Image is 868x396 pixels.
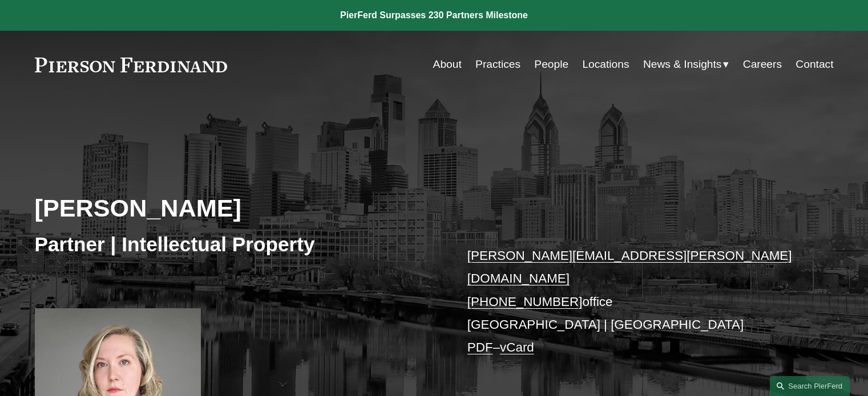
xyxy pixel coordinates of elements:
[582,54,629,75] a: Locations
[35,232,434,257] h3: Partner | Intellectual Property
[467,248,792,285] a: [PERSON_NAME][EMAIL_ADDRESS][PERSON_NAME][DOMAIN_NAME]
[475,54,520,75] a: Practices
[534,54,568,75] a: People
[433,54,462,75] a: About
[796,54,833,75] a: Contact
[643,55,722,75] span: News & Insights
[770,376,850,396] a: Search this site
[500,340,534,354] a: vCard
[467,340,493,354] a: PDF
[743,54,782,75] a: Careers
[467,244,800,360] p: office [GEOGRAPHIC_DATA] | [GEOGRAPHIC_DATA] –
[643,54,729,75] a: folder dropdown
[467,295,583,309] a: [PHONE_NUMBER]
[35,193,434,223] h2: [PERSON_NAME]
